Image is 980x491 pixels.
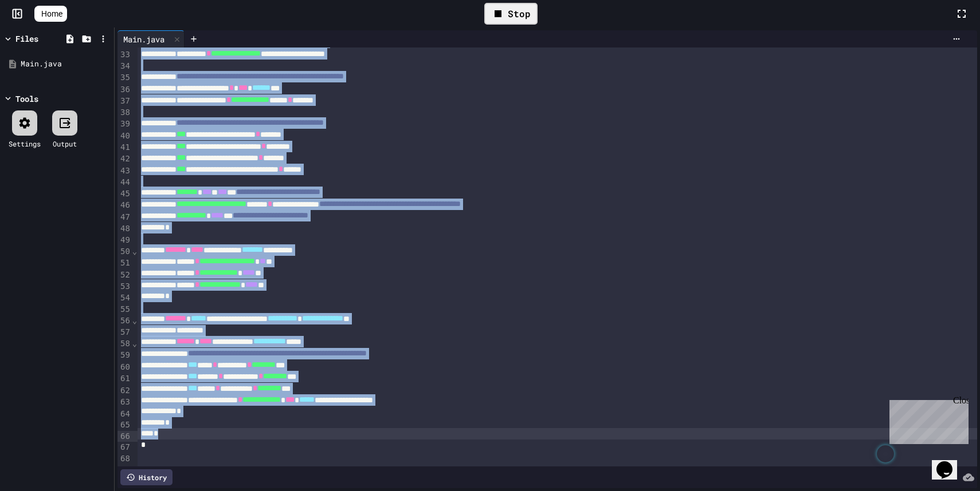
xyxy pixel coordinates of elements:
[117,246,132,258] div: 50
[117,223,132,235] div: 48
[117,153,132,165] div: 42
[15,93,38,105] div: Tools
[117,118,132,130] div: 39
[120,469,173,485] div: History
[117,177,132,188] div: 44
[117,165,132,177] div: 43
[41,8,62,19] span: Home
[117,304,132,315] div: 55
[34,6,67,22] a: Home
[117,188,132,200] div: 45
[117,327,132,338] div: 57
[117,33,170,45] div: Main.java
[117,431,132,442] div: 66
[117,130,132,142] div: 40
[117,270,132,281] div: 52
[117,235,132,246] div: 49
[117,442,132,453] div: 67
[117,385,132,397] div: 62
[117,61,132,72] div: 34
[5,5,79,73] div: Chat with us now!Close
[9,138,41,149] div: Settings
[117,212,132,223] div: 47
[117,373,132,385] div: 61
[117,281,132,292] div: 53
[15,33,38,45] div: Files
[117,107,132,118] div: 38
[117,292,132,304] div: 54
[932,445,969,480] iframe: chat widget
[885,395,969,444] iframe: chat widget
[484,3,538,25] div: Stop
[117,49,132,61] div: 33
[21,58,110,70] div: Main.java
[117,409,132,420] div: 64
[132,339,138,348] span: Fold line
[117,419,132,431] div: 65
[117,84,132,96] div: 36
[117,362,132,373] div: 60
[117,350,132,361] div: 59
[53,138,77,149] div: Output
[117,397,132,408] div: 63
[117,200,132,211] div: 46
[117,338,132,350] div: 58
[117,142,132,153] div: 41
[132,247,138,256] span: Fold line
[117,72,132,84] div: 35
[117,453,132,465] div: 68
[117,315,132,327] div: 56
[117,258,132,269] div: 51
[132,316,138,325] span: Fold line
[117,96,132,107] div: 37
[117,30,185,47] div: Main.java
